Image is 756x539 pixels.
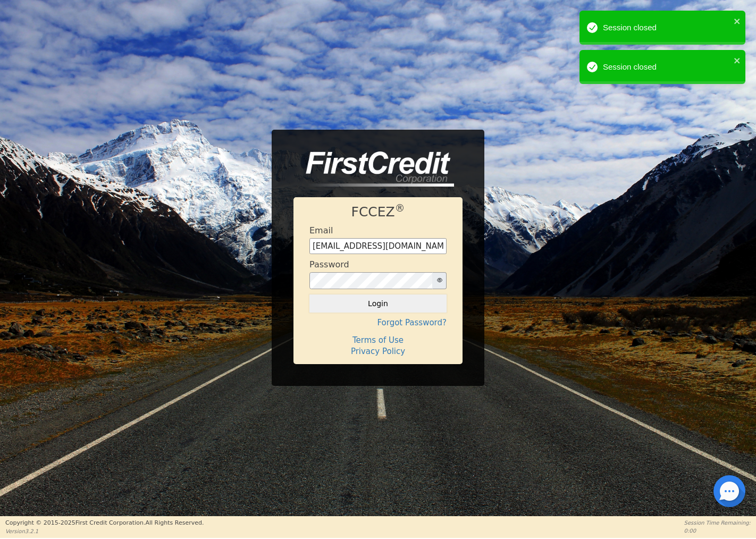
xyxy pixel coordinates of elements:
[309,318,447,327] h4: Forgot Password?
[309,225,333,235] h4: Email
[734,54,741,66] button: close
[309,335,447,345] h4: Terms of Use
[734,15,741,27] button: close
[5,527,204,535] p: Version 3.2.1
[145,519,204,526] span: All Rights Reserved.
[684,519,751,527] p: Session Time Remaining:
[309,347,447,356] h4: Privacy Policy
[5,519,204,528] p: Copyright © 2015- 2025 First Credit Corporation.
[603,61,730,73] div: Session closed
[309,238,447,254] input: Enter email
[293,151,454,187] img: logo-CMu_cnol.png
[309,259,349,269] h4: Password
[309,204,447,220] h1: FCCEZ
[684,527,751,535] p: 0:00
[603,22,730,34] div: Session closed
[395,203,405,214] sup: ®
[309,294,447,313] button: Login
[309,272,433,289] input: password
